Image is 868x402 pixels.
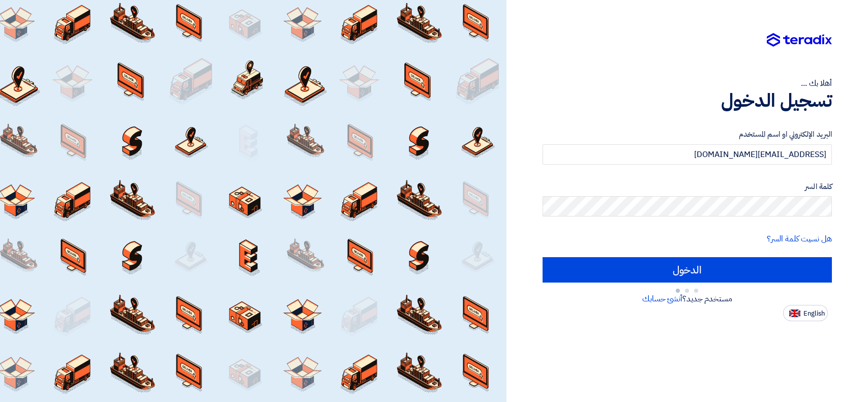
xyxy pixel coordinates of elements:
[642,293,682,305] a: أنشئ حسابك
[803,310,825,317] span: English
[767,33,832,47] img: Teradix logo
[543,144,832,165] input: أدخل بريد العمل الإلكتروني او اسم المستخدم الخاص بك ...
[543,293,832,305] div: مستخدم جديد؟
[543,129,832,140] label: البريد الإلكتروني او اسم المستخدم
[543,89,832,112] h1: تسجيل الدخول
[543,257,832,283] input: الدخول
[783,305,828,321] button: English
[767,233,832,245] a: هل نسيت كلمة السر؟
[543,181,832,193] label: كلمة السر
[543,77,832,89] div: أهلا بك ...
[789,310,800,317] img: en-US.png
